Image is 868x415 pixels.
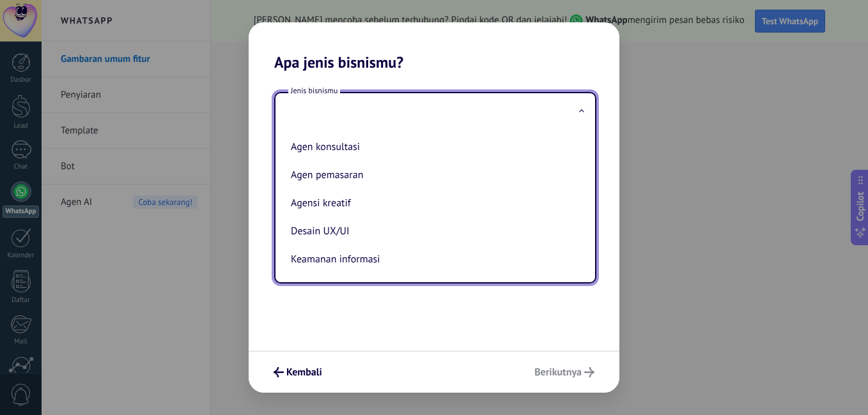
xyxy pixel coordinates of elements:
[249,22,619,72] h2: Apa jenis bisnismu?
[286,368,322,377] span: Kembali
[286,161,580,189] li: Agen pemasaran
[286,189,580,217] li: Agensi kreatif
[288,86,340,96] span: Jenis bisnismu
[286,245,580,273] li: Keamanan informasi
[268,361,328,383] button: Kembali
[286,273,580,301] li: Pengembangan aplikasi & perangkat lunak
[286,217,580,245] li: Desain UX/UI
[286,133,580,161] li: Agen konsultasi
